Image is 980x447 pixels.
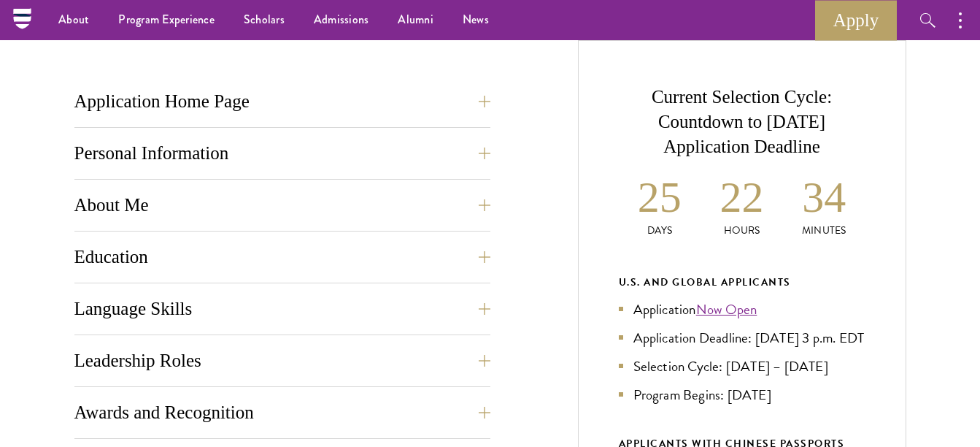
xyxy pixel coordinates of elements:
[783,223,865,238] p: Minutes
[783,172,865,223] h2: 34
[619,356,865,377] li: Selection Cycle: [DATE] – [DATE]
[619,85,865,159] h5: Current Selection Cycle: Countdown to [DATE] Application Deadline
[74,136,490,171] button: Personal Information
[619,172,701,223] h2: 25
[701,172,783,223] h2: 22
[74,240,490,275] button: Education
[696,299,757,320] a: Now Open
[74,291,490,326] button: Language Skills
[619,327,865,348] li: Application Deadline: [DATE] 3 p.m. EDT
[74,395,490,430] button: Awards and Recognition
[619,223,701,238] p: Days
[701,223,783,238] p: Hours
[619,384,865,405] li: Program Begins: [DATE]
[74,84,490,119] button: Application Home Page
[619,299,865,320] li: Application
[74,188,490,223] button: About Me
[74,343,490,378] button: Leadership Roles
[619,273,865,291] div: U.S. and Global Applicants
